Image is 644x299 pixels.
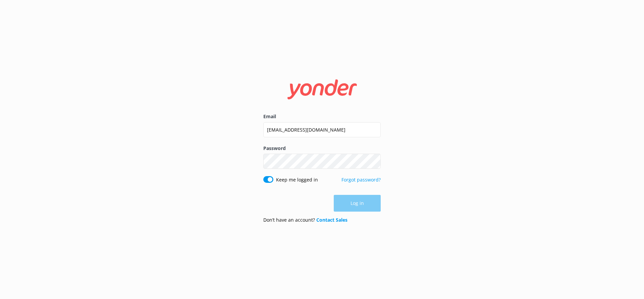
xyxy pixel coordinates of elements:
[276,176,318,183] label: Keep me logged in
[367,155,381,168] button: Show password
[263,216,347,224] p: Don’t have an account?
[263,145,381,152] label: Password
[263,113,381,120] label: Email
[341,176,381,183] a: Forgot password?
[263,122,381,137] input: user@emailaddress.com
[316,217,347,223] a: Contact Sales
